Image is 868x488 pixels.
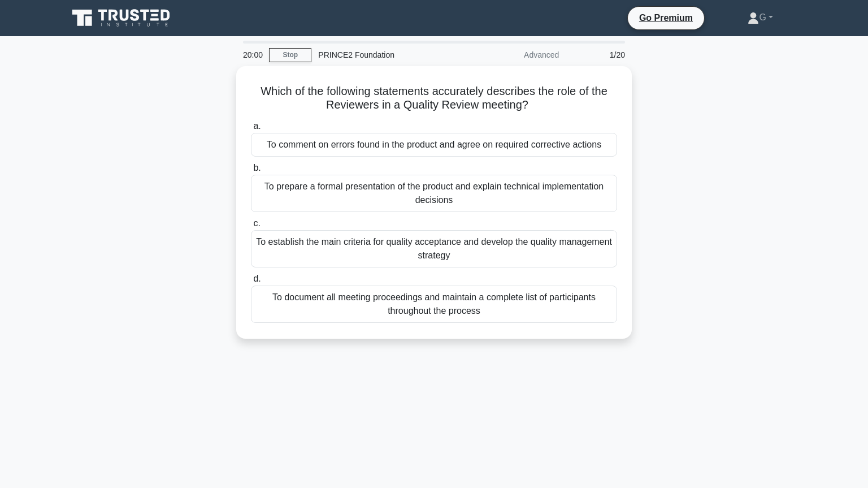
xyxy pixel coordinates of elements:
div: To prepare a formal presentation of the product and explain technical implementation decisions [251,175,617,212]
div: To document all meeting proceedings and maintain a complete list of participants throughout the p... [251,286,617,323]
a: Stop [269,48,311,62]
span: d. [253,274,261,283]
div: Advanced [467,44,566,66]
div: PRINCE2 Foundation [311,44,467,66]
div: To establish the main criteria for quality acceptance and develop the quality management strategy [251,230,617,267]
span: b. [253,163,261,172]
a: G [721,6,800,29]
span: a. [253,121,261,131]
span: c. [253,218,260,228]
h5: Which of the following statements accurately describes the role of the Reviewers in a Quality Rev... [250,84,618,113]
div: 1/20 [566,44,632,66]
a: Go Premium [632,11,700,25]
div: To comment on errors found in the product and agree on required corrective actions [251,133,617,157]
div: 20:00 [236,44,269,66]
